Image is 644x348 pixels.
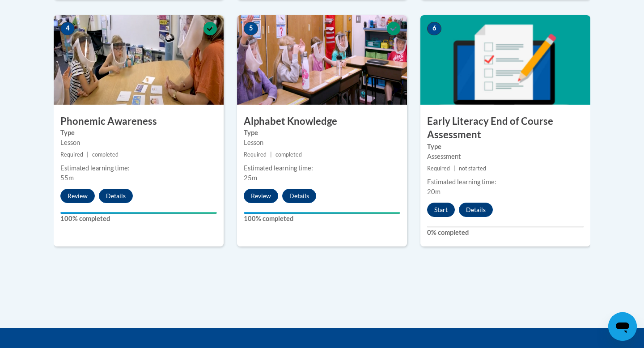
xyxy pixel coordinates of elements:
div: Estimated learning time: [244,163,400,173]
img: Course Image [54,15,224,105]
iframe: Button to launch messaging window [608,312,637,341]
span: 5 [244,22,258,35]
div: Lesson [244,138,400,148]
span: 25m [244,174,257,182]
span: not started [459,165,486,172]
label: Type [60,128,217,138]
span: 4 [60,22,75,35]
span: | [270,151,272,158]
div: Assessment [427,152,584,161]
button: Review [244,189,278,203]
h3: Early Literacy End of Course Assessment [420,115,590,142]
span: 20m [427,188,441,195]
label: 0% completed [427,228,584,238]
span: 55m [60,174,74,182]
span: completed [92,151,119,158]
span: 6 [427,22,441,35]
span: Required [60,151,83,158]
button: Details [282,189,316,203]
img: Course Image [420,15,590,105]
label: Type [244,128,400,138]
div: Your progress [60,212,217,214]
div: Lesson [60,138,217,148]
img: Course Image [237,15,407,105]
button: Review [60,189,95,203]
span: | [453,165,455,172]
button: Details [459,203,493,217]
div: Estimated learning time: [60,163,217,173]
label: 100% completed [244,214,400,224]
button: Start [427,203,455,217]
label: Type [427,142,584,152]
h3: Alphabet Knowledge [237,115,407,128]
span: Required [427,165,450,172]
div: Estimated learning time: [427,177,584,187]
label: 100% completed [60,214,217,224]
span: | [87,151,89,158]
span: Required [244,151,267,158]
div: Your progress [244,212,400,214]
span: completed [275,151,302,158]
h3: Phonemic Awareness [54,115,224,128]
button: Details [99,189,133,203]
